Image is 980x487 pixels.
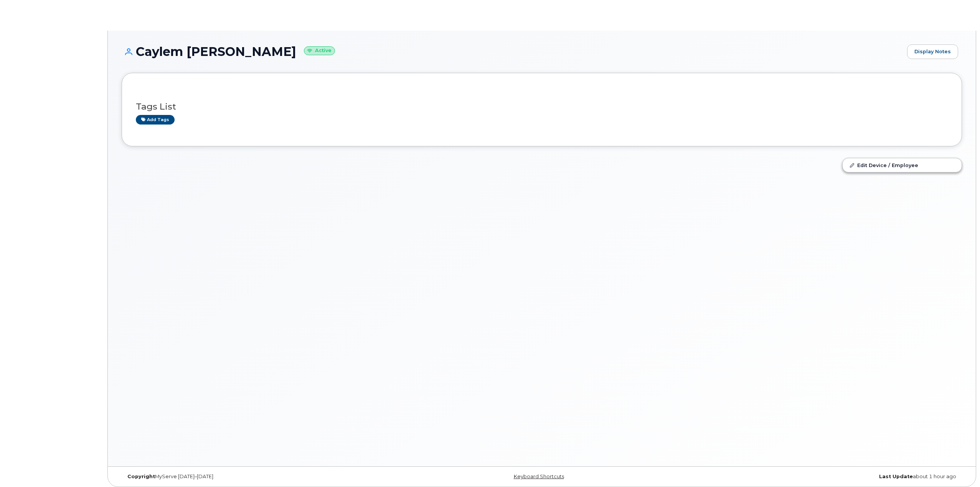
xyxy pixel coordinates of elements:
[136,115,175,125] a: Add tags
[514,474,564,479] a: Keyboard Shortcuts
[907,44,958,59] a: Display Notes
[122,45,903,58] h1: Caylem [PERSON_NAME]
[304,46,335,55] small: Active
[682,474,962,480] div: about 1 hour ago
[843,158,962,172] a: Edit Device / Employee
[127,474,155,479] strong: Copyright
[879,474,913,479] strong: Last Update
[136,102,948,112] h3: Tags List
[122,474,402,480] div: MyServe [DATE]–[DATE]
